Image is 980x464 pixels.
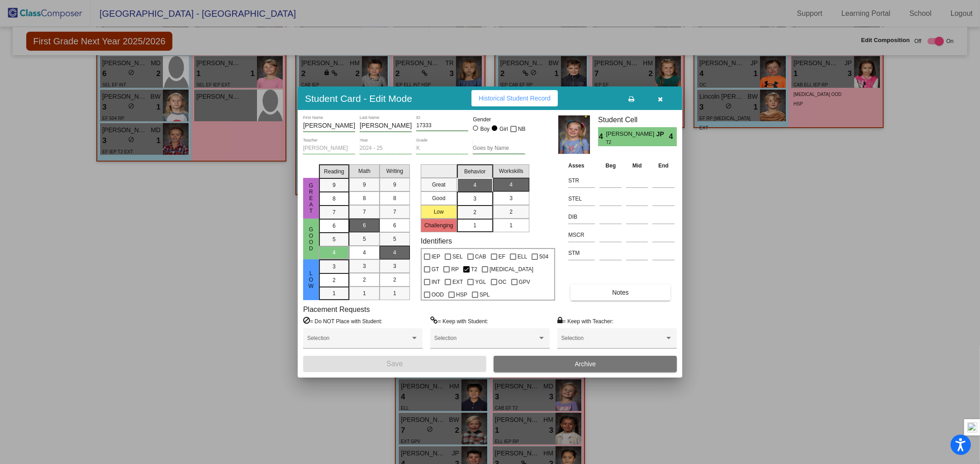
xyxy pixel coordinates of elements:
[393,262,396,270] span: 3
[473,181,476,189] span: 4
[363,194,366,202] span: 8
[393,276,396,284] span: 2
[363,289,366,297] span: 1
[566,161,597,171] th: Asses
[473,208,476,216] span: 2
[557,316,614,325] label: = Keep with Teacher:
[452,251,463,262] span: SEL
[473,221,476,230] span: 1
[473,145,525,152] input: goes by name
[479,95,551,102] span: Historical Student Record
[363,262,366,270] span: 3
[333,208,336,216] span: 7
[421,237,452,245] label: Identifiers
[324,167,344,176] span: Reading
[624,161,650,171] th: Mid
[393,221,396,230] span: 6
[490,264,533,275] span: [MEDICAL_DATA]
[669,131,677,142] span: 4
[568,228,595,242] input: assessment
[432,264,439,275] span: GT
[386,360,403,368] span: Save
[393,235,396,243] span: 5
[471,264,477,275] span: T2
[386,167,403,175] span: Writing
[598,115,677,124] h3: Student Cell
[571,284,670,301] button: Notes
[307,270,315,289] span: Low
[657,129,669,139] span: JP
[539,251,548,262] span: 504
[363,208,366,216] span: 7
[598,131,606,142] span: 4
[499,277,507,287] span: OC
[358,167,371,175] span: Math
[363,235,366,243] span: 5
[475,251,486,262] span: CAB
[509,194,513,202] span: 3
[363,181,366,189] span: 9
[568,174,595,187] input: assessment
[473,115,525,124] mat-label: Gender
[303,356,486,372] button: Save
[393,289,396,297] span: 1
[363,221,366,230] span: 6
[499,167,523,175] span: Workskills
[464,167,485,176] span: Behavior
[568,246,595,260] input: assessment
[393,181,396,189] span: 9
[480,289,490,300] span: SPL
[307,182,315,214] span: Great
[360,145,412,152] input: year
[606,129,656,139] span: [PERSON_NAME]
[509,208,513,216] span: 2
[499,251,505,262] span: EF
[519,277,530,287] span: GPV
[393,208,396,216] span: 7
[393,194,396,202] span: 8
[650,161,677,171] th: End
[494,356,677,372] button: Archive
[430,316,488,325] label: = Keep with Student:
[363,249,366,257] span: 4
[432,289,444,300] span: OOD
[303,305,370,314] label: Placement Requests
[568,192,595,206] input: assessment
[612,289,629,296] span: Notes
[518,124,526,134] span: NB
[606,139,650,146] span: T2
[471,90,558,106] button: Historical Student Record
[499,125,508,133] div: Girl
[568,210,595,224] input: assessment
[333,289,336,297] span: 1
[303,316,382,325] label: = Do NOT Place with Student:
[333,249,336,257] span: 4
[475,277,486,287] span: YGL
[451,264,459,275] span: RP
[456,289,467,300] span: HSP
[473,195,476,203] span: 3
[509,221,513,230] span: 1
[452,277,463,287] span: EXT
[307,226,315,252] span: Good
[416,145,468,152] input: grade
[333,276,336,284] span: 2
[480,125,490,133] div: Boy
[416,123,468,129] input: Enter ID
[432,251,440,262] span: IEP
[333,235,336,244] span: 5
[333,181,336,189] span: 9
[305,93,412,104] h3: Student Card - Edit Mode
[303,145,355,152] input: teacher
[575,360,596,368] span: Archive
[363,276,366,284] span: 2
[509,181,513,189] span: 4
[393,249,396,257] span: 4
[518,251,527,262] span: ELL
[333,222,336,230] span: 6
[333,195,336,203] span: 8
[432,277,440,287] span: INT
[597,161,624,171] th: Beg
[333,263,336,271] span: 3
